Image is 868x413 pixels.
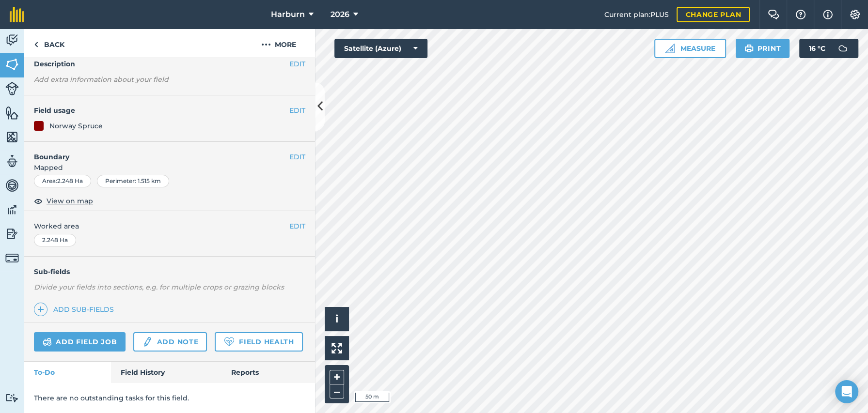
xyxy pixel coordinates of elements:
[24,142,289,162] h4: Boundary
[34,283,284,291] em: Divide your fields into sections, e.g. for multiple crops or grazing blocks
[5,154,19,168] img: svg+xml;base64,PD94bWwgdmVyc2lvbj0iMS4wIiBlbmNvZGluZz0idXRmLTgiPz4KPCEtLSBHZW5lcmF0b3I6IEFkb2JlIE...
[111,362,221,383] a: Field History
[271,9,305,20] span: Harburn
[289,152,305,162] button: EDIT
[5,251,19,265] img: svg+xml;base64,PD94bWwgdmVyc2lvbj0iMS4wIiBlbmNvZGluZz0idXRmLTgiPz4KPCEtLSBHZW5lcmF0b3I6IEFkb2JlIE...
[768,10,779,19] img: Two speech bubbles overlapping with the left bubble in the forefront
[809,39,825,58] span: 16 ° C
[335,313,338,325] span: i
[34,332,126,352] a: Add field job
[37,304,44,315] img: svg+xml;base64,PHN2ZyB4bWxucz0iaHR0cDovL3d3dy53My5vcmcvMjAwMC9zdmciIHdpZHRoPSIxNCIgaGVpZ2h0PSIyNC...
[744,43,754,54] img: svg+xml;base64,PHN2ZyB4bWxucz0iaHR0cDovL3d3dy53My5vcmcvMjAwMC9zdmciIHdpZHRoPSIxOSIgaGVpZ2h0PSIyNC...
[604,9,669,20] span: Current plan : PLUS
[242,29,315,58] button: More
[5,82,19,95] img: svg+xml;base64,PD94bWwgdmVyc2lvbj0iMS4wIiBlbmNvZGluZz0idXRmLTgiPz4KPCEtLSBHZW5lcmF0b3I6IEFkb2JlIE...
[325,307,349,331] button: i
[5,227,19,241] img: svg+xml;base64,PD94bWwgdmVyc2lvbj0iMS4wIiBlbmNvZGluZz0idXRmLTgiPz4KPCEtLSBHZW5lcmF0b3I6IEFkb2JlIE...
[5,106,19,120] img: svg+xml;base64,PHN2ZyB4bWxucz0iaHR0cDovL3d3dy53My5vcmcvMjAwMC9zdmciIHdpZHRoPSI1NiIgaGVpZ2h0PSI2MC...
[289,221,305,231] button: EDIT
[654,39,726,58] button: Measure
[34,234,76,246] div: 2.248 Ha
[215,332,302,352] a: Field Health
[34,393,305,403] p: There are no outstanding tasks for this field.
[665,44,675,53] img: Ruler icon
[97,175,169,187] div: Perimeter : 1.515 km
[34,39,38,50] img: svg+xml;base64,PHN2ZyB4bWxucz0iaHR0cDovL3d3dy53My5vcmcvMjAwMC9zdmciIHdpZHRoPSI5IiBoZWlnaHQ9IjI0Ii...
[24,29,74,58] a: Back
[677,7,750,22] a: Change plan
[330,370,344,384] button: +
[849,10,861,19] img: A cog icon
[5,393,19,402] img: svg+xml;base64,PD94bWwgdmVyc2lvbj0iMS4wIiBlbmNvZGluZz0idXRmLTgiPz4KPCEtLSBHZW5lcmF0b3I6IEFkb2JlIE...
[736,39,790,58] button: Print
[289,59,305,69] button: EDIT
[34,195,43,207] img: svg+xml;base64,PHN2ZyB4bWxucz0iaHR0cDovL3d3dy53My5vcmcvMjAwMC9zdmciIHdpZHRoPSIxOCIgaGVpZ2h0PSIyNC...
[133,332,207,352] a: Add note
[24,162,315,173] span: Mapped
[331,9,349,20] span: 2026
[835,380,858,403] div: Open Intercom Messenger
[331,343,342,353] img: Four arrows, one pointing top left, one top right, one bottom right and the last bottom left
[5,202,19,217] img: svg+xml;base64,PD94bWwgdmVyc2lvbj0iMS4wIiBlbmNvZGluZz0idXRmLTgiPz4KPCEtLSBHZW5lcmF0b3I6IEFkb2JlIE...
[799,39,858,58] button: 16 °C
[34,175,91,187] div: Area : 2.248 Ha
[261,39,271,50] img: svg+xml;base64,PHN2ZyB4bWxucz0iaHR0cDovL3d3dy53My5vcmcvMjAwMC9zdmciIHdpZHRoPSIyMCIgaGVpZ2h0PSIyNC...
[823,9,833,20] img: svg+xml;base64,PHN2ZyB4bWxucz0iaHR0cDovL3d3dy53My5vcmcvMjAwMC9zdmciIHdpZHRoPSIxNyIgaGVpZ2h0PSIxNy...
[34,195,93,207] button: View on map
[289,105,305,116] button: EDIT
[24,266,315,277] h4: Sub-fields
[34,105,289,116] h4: Field usage
[5,33,19,47] img: svg+xml;base64,PD94bWwgdmVyc2lvbj0iMS4wIiBlbmNvZGluZz0idXRmLTgiPz4KPCEtLSBHZW5lcmF0b3I6IEFkb2JlIE...
[5,178,19,193] img: svg+xml;base64,PD94bWwgdmVyc2lvbj0iMS4wIiBlbmNvZGluZz0idXRmLTgiPz4KPCEtLSBHZW5lcmF0b3I6IEFkb2JlIE...
[34,303,118,316] a: Add sub-fields
[10,7,24,22] img: fieldmargin Logo
[34,59,305,69] h4: Description
[334,39,427,58] button: Satellite (Azure)
[49,121,103,131] div: Norway Spruce
[330,384,344,398] button: –
[5,57,19,72] img: svg+xml;base64,PHN2ZyB4bWxucz0iaHR0cDovL3d3dy53My5vcmcvMjAwMC9zdmciIHdpZHRoPSI1NiIgaGVpZ2h0PSI2MC...
[221,362,315,383] a: Reports
[34,221,305,231] span: Worked area
[795,10,806,19] img: A question mark icon
[142,336,153,348] img: svg+xml;base64,PD94bWwgdmVyc2lvbj0iMS4wIiBlbmNvZGluZz0idXRmLTgiPz4KPCEtLSBHZW5lcmF0b3I6IEFkb2JlIE...
[5,130,19,144] img: svg+xml;base64,PHN2ZyB4bWxucz0iaHR0cDovL3d3dy53My5vcmcvMjAwMC9zdmciIHdpZHRoPSI1NiIgaGVpZ2h0PSI2MC...
[24,362,111,383] a: To-Do
[833,39,852,58] img: svg+xml;base64,PD94bWwgdmVyc2lvbj0iMS4wIiBlbmNvZGluZz0idXRmLTgiPz4KPCEtLSBHZW5lcmF0b3I6IEFkb2JlIE...
[47,196,93,206] span: View on map
[43,336,52,348] img: svg+xml;base64,PD94bWwgdmVyc2lvbj0iMS4wIiBlbmNvZGluZz0idXRmLTgiPz4KPCEtLSBHZW5lcmF0b3I6IEFkb2JlIE...
[34,75,169,84] em: Add extra information about your field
